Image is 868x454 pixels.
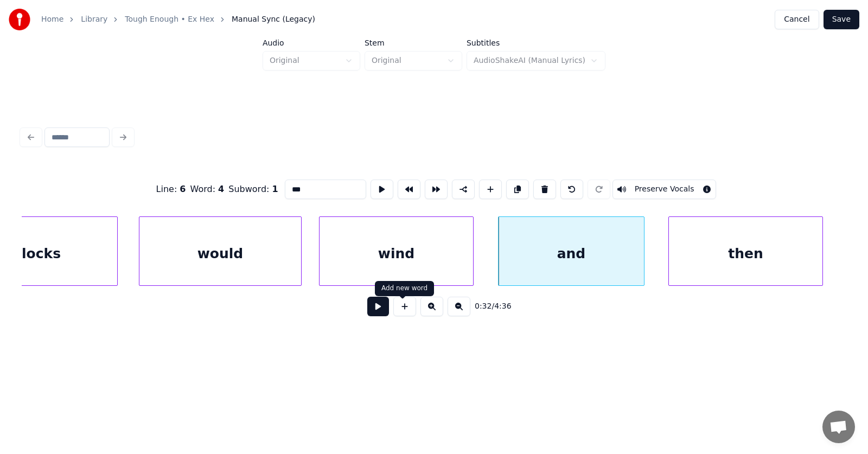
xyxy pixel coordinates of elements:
[612,180,717,199] button: Toggle
[475,301,492,312] span: 0:32
[365,39,462,47] label: Stem
[218,184,224,194] span: 4
[824,10,859,29] button: Save
[467,39,605,47] label: Subtitles
[475,301,501,312] div: /
[494,301,511,312] span: 4:36
[381,284,427,293] div: Add new word
[81,14,107,25] a: Library
[9,9,30,30] img: youka
[41,14,63,25] a: Home
[775,10,819,29] button: Cancel
[180,184,186,194] span: 6
[272,184,278,194] span: 1
[822,411,855,443] a: Open chat
[228,183,278,196] div: Subword :
[232,14,315,25] span: Manual Sync (Legacy)
[156,183,186,196] div: Line :
[125,14,214,25] a: Tough Enough • Ex Hex
[190,183,225,196] div: Word :
[41,14,315,25] nav: breadcrumb
[263,39,360,47] label: Audio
